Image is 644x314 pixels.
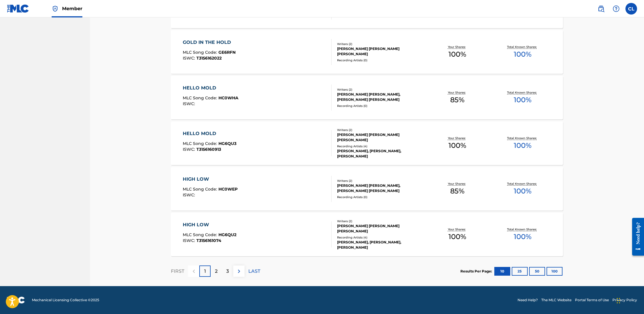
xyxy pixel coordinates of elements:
span: 100 % [514,95,531,105]
span: MLC Song Code : [183,232,218,237]
a: HELLO MOLDMLC Song Code:HG6QU3ISWC:T3156160913Writers (2)[PERSON_NAME] [PERSON_NAME] [PERSON_NAME... [171,121,563,165]
button: 50 [529,267,545,276]
span: ISWC : [183,101,196,106]
p: Total Known Shares: [507,227,538,232]
div: Writers ( 2 ) [337,87,425,92]
div: GOLD IN THE HOLD [183,39,236,46]
span: 100 % [514,49,531,60]
span: ISWC : [183,55,196,61]
div: HIGH LOW [183,176,238,183]
div: Recording Artists ( 0 ) [337,195,425,199]
p: Total Known Shares: [507,90,538,95]
div: Recording Artists ( 0 ) [337,104,425,108]
img: Top Rightsholder [52,5,59,12]
div: Help [610,3,622,15]
span: MLC Song Code : [183,186,218,192]
div: Recording Artists ( 4 ) [337,144,425,148]
span: 100 % [448,232,466,242]
span: ISWC : [183,147,196,152]
span: 100 % [448,140,466,151]
div: Writers ( 2 ) [337,219,425,223]
p: Total Known Shares: [507,45,538,49]
p: 2 [215,268,218,275]
span: 85 % [450,95,464,105]
img: search [598,5,605,12]
img: logo [7,297,25,304]
span: T3156161074 [196,238,221,243]
span: 100 % [514,140,531,151]
span: MLC Song Code : [183,141,218,146]
span: ISWC : [183,238,196,243]
span: T3156160913 [196,147,221,152]
a: Privacy Policy [612,297,637,303]
span: 100 % [514,186,531,196]
button: 10 [494,267,510,276]
a: GOLD IN THE HOLDMLC Song Code:GE6RFNISWC:T3156162022Writers (2)[PERSON_NAME] [PERSON_NAME] [PERSO... [171,30,563,74]
p: Your Shares: [448,182,467,186]
a: Portal Terms of Use [575,297,609,303]
p: LAST [248,268,260,275]
div: User Menu [625,3,637,15]
button: 100 [547,267,562,276]
img: MLC Logo [7,4,29,13]
div: Recording Artists ( 0 ) [337,58,425,62]
p: Your Shares: [448,136,467,140]
a: HELLO MOLDMLC Song Code:HC0WHAISWC:Writers (2)[PERSON_NAME] [PERSON_NAME], [PERSON_NAME] [PERSON_... [171,76,563,119]
span: 85 % [450,186,464,196]
span: Mechanical Licensing Collective © 2025 [32,297,99,303]
div: HIGH LOW [183,221,236,228]
span: GE6RFN [218,50,236,55]
iframe: Resource Center [628,213,644,261]
span: HC0WEP [218,186,238,192]
a: HIGH LOWMLC Song Code:HG6QU2ISWC:T3156161074Writers (2)[PERSON_NAME] [PERSON_NAME] [PERSON_NAME]R... [171,213,563,256]
p: Total Known Shares: [507,136,538,140]
a: Need Help? [518,297,538,303]
span: MLC Song Code : [183,50,218,55]
p: 3 [226,268,229,275]
div: Recording Artists ( 4 ) [337,235,425,240]
span: HG6QU2 [218,232,236,237]
span: T3156162022 [196,55,222,61]
div: HELLO MOLD [183,85,238,91]
span: 100 % [448,49,466,60]
div: Writers ( 2 ) [337,42,425,46]
iframe: Chat Widget [615,286,644,314]
div: Writers ( 2 ) [337,128,425,132]
div: [PERSON_NAME] [PERSON_NAME], [PERSON_NAME] [PERSON_NAME] [337,92,425,102]
span: Member [62,5,82,12]
span: ISWC : [183,192,196,198]
div: [PERSON_NAME], [PERSON_NAME], [PERSON_NAME] [337,148,425,159]
p: FIRST [171,268,184,275]
a: The MLC Website [541,297,571,303]
div: HELLO MOLD [183,130,236,137]
div: [PERSON_NAME] [PERSON_NAME], [PERSON_NAME] [PERSON_NAME] [337,183,425,193]
img: help [613,5,620,12]
div: Writers ( 2 ) [337,179,425,183]
p: Results Per Page: [460,269,493,274]
p: Your Shares: [448,45,467,49]
p: Your Shares: [448,90,467,95]
img: right [236,268,243,275]
div: Drag [617,292,620,309]
p: Your Shares: [448,227,467,232]
span: MLC Song Code : [183,95,218,101]
a: HIGH LOWMLC Song Code:HC0WEPISWC:Writers (2)[PERSON_NAME] [PERSON_NAME], [PERSON_NAME] [PERSON_NA... [171,167,563,211]
div: [PERSON_NAME] [PERSON_NAME] [PERSON_NAME] [337,132,425,143]
p: Total Known Shares: [507,182,538,186]
a: Public Search [595,3,607,15]
div: [PERSON_NAME] [PERSON_NAME] [PERSON_NAME] [337,223,425,234]
span: HC0WHA [218,95,238,101]
span: HG6QU3 [218,141,236,146]
button: 25 [512,267,528,276]
span: 100 % [514,232,531,242]
div: [PERSON_NAME], [PERSON_NAME], [PERSON_NAME] [337,240,425,250]
div: [PERSON_NAME] [PERSON_NAME] [PERSON_NAME] [337,46,425,57]
p: 1 [204,268,206,275]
